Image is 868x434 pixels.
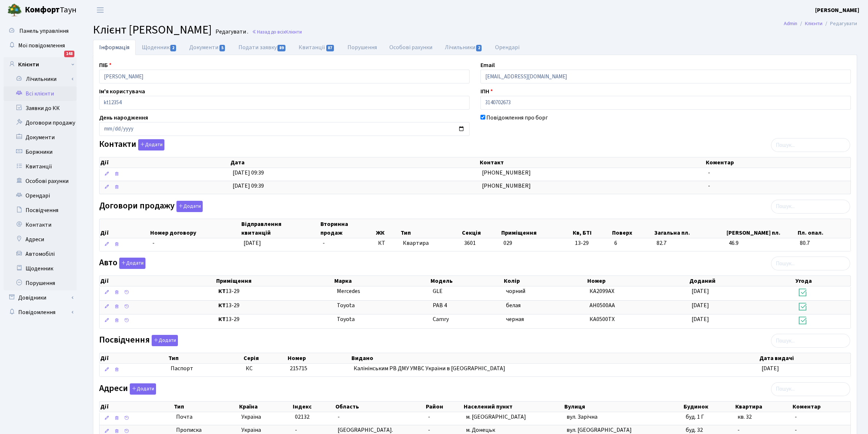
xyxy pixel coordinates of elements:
th: Марка [334,276,430,286]
span: [DATE] 09:39 [233,169,264,177]
a: Порушення [4,276,77,290]
span: 2 [476,45,482,51]
a: Всі клієнти [4,86,77,101]
img: logo.png [7,3,22,17]
input: Пошук... [771,382,850,396]
th: Тип [173,402,238,412]
span: 2 [170,45,176,51]
span: Toyota [337,315,355,323]
th: Номер [587,276,689,286]
th: Пл. опал. [797,219,851,238]
a: Додати [117,257,145,269]
a: Договори продажу [4,116,77,130]
span: 13-29 [575,239,608,247]
button: Авто [119,258,145,269]
span: КТ [378,239,397,247]
th: Дата видачі [759,353,851,363]
th: [PERSON_NAME] пл. [726,219,797,238]
th: Вулиця [564,402,683,412]
span: Mercedes [337,287,360,295]
th: Дії [100,219,149,238]
th: Приміщення [215,276,334,286]
th: Дії [100,157,230,168]
a: Орендарі [489,40,526,55]
th: Видано [351,353,759,363]
th: Будинок [683,402,735,412]
span: [DATE] [692,315,709,323]
a: Орендарі [4,188,77,203]
input: Пошук... [771,200,850,214]
span: КС [246,364,253,372]
span: Калінінським РВ ДМУ УМВС України в [GEOGRAPHIC_DATA] [354,364,505,372]
span: белая [506,301,521,309]
span: [PHONE_NUMBER] [482,169,531,177]
a: [PERSON_NAME] [815,6,859,15]
span: 3601 [464,239,476,247]
th: Відправлення квитанцій [241,219,320,238]
th: Серія [243,353,287,363]
span: Клієнти [285,28,302,35]
label: Посвідчення [99,335,178,346]
span: 82.7 [657,239,723,247]
a: Адреси [4,232,77,247]
th: Коментар [792,402,851,412]
a: Admin [784,20,797,27]
span: - [295,426,297,434]
a: Квитанції [4,159,77,174]
span: Таун [25,4,77,16]
span: 13-29 [218,301,331,310]
span: вул. [GEOGRAPHIC_DATA] [567,426,632,434]
th: Модель [430,276,503,286]
label: Ім'я користувача [99,87,145,96]
a: Додати [150,334,178,347]
span: Квартира [403,239,458,247]
a: Боржники [4,145,77,159]
span: - [323,239,325,247]
span: буд. 32 [686,426,703,434]
span: 87 [326,45,334,51]
button: Контакти [138,139,164,150]
a: Панель управління [4,24,77,38]
span: черная [506,315,524,323]
span: 89 [277,45,285,51]
label: ІПН [480,87,493,96]
span: 6 [614,239,651,247]
th: Приміщення [501,219,572,238]
li: Редагувати [822,20,857,28]
span: 5 [219,45,225,51]
th: Угода [795,276,851,286]
span: КА0500ТХ [589,315,615,323]
span: буд. 1 Г [686,413,704,421]
th: Доданий [689,276,795,286]
th: Секція [461,219,501,238]
th: Область [335,402,425,412]
span: - [737,426,740,434]
a: Лічильники [439,40,489,55]
th: Номер договору [149,219,240,238]
a: Додати [128,382,156,395]
span: Camry [433,315,449,323]
th: Номер [287,353,351,363]
label: Адреси [99,383,156,395]
span: - [152,239,155,247]
th: Тип [168,353,243,363]
span: [PHONE_NUMBER] [482,182,531,190]
b: КТ [218,301,226,309]
label: ПІБ [99,61,112,70]
button: Договори продажу [176,201,203,212]
span: Toyota [337,301,355,309]
a: Клієнти [4,57,77,72]
a: Подати заявку [232,40,292,55]
a: Додати [136,138,164,151]
a: Додати [175,199,203,212]
th: Дії [100,276,215,286]
th: Кв, БТІ [572,219,611,238]
a: Квитанції [292,40,341,55]
span: - [795,413,797,421]
a: Порушення [341,40,383,55]
a: Заявки до КК [4,101,77,116]
a: Клієнти [805,20,822,27]
span: КА2099АХ [589,287,614,295]
span: - [428,426,430,434]
a: Лічильники [8,72,77,86]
